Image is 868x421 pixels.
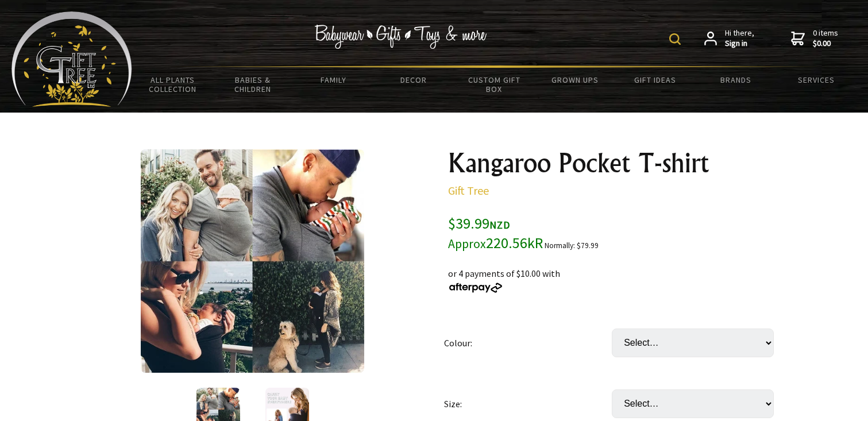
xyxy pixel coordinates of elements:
strong: $0.00 [813,38,838,49]
h1: Kangaroo Pocket T-shirt [448,149,784,177]
img: Kangaroo Pocket T-shirt [141,149,364,373]
a: Brands [696,68,776,92]
a: Gift Ideas [615,68,696,92]
a: Decor [373,68,454,92]
span: Hi there, [725,28,754,48]
a: Babies & Children [213,68,293,101]
span: $39.99 220.56kR [448,214,543,252]
img: Afterpay [448,283,503,293]
a: Gift Tree [448,183,489,198]
div: or 4 payments of $10.00 with [448,253,784,294]
a: Hi there,Sign in [704,28,754,48]
a: Custom Gift Box [454,68,534,101]
span: NZD [489,218,510,231]
img: product search [669,33,681,45]
img: Babyware - Gifts - Toys and more... [11,11,132,107]
img: Babywear - Gifts - Toys & more [315,25,487,49]
a: Family [293,68,373,92]
a: Grown Ups [535,68,615,92]
a: Services [776,68,857,92]
small: Approx [448,236,486,252]
a: 0 items$0.00 [791,28,838,48]
small: Normally: $79.99 [545,241,599,250]
span: 0 items [813,28,838,48]
a: All Plants Collection [132,68,213,101]
td: Colour: [444,312,612,373]
strong: Sign in [725,38,754,49]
